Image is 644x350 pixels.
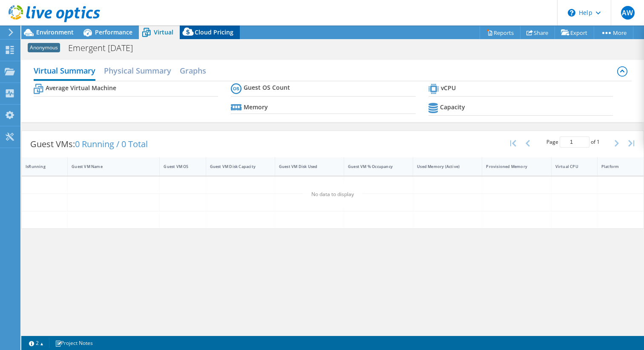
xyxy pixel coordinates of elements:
[480,26,520,39] a: Reports
[621,6,635,20] span: AW
[36,28,74,36] span: Environment
[244,83,290,92] b: Guest OS Count
[486,164,537,169] div: Provisioned Memory
[72,164,145,169] div: Guest VM Name
[348,164,399,169] div: Guest VM % Occupancy
[64,43,146,53] h1: Emergent [DATE]
[23,338,49,348] a: 2
[34,62,95,81] h2: Virtual Summary
[46,84,116,92] b: Average Virtual Machine
[75,138,148,150] span: 0 Running / 0 Total
[560,137,589,148] input: jump to page
[49,338,99,348] a: Project Notes
[164,164,191,169] div: Guest VM OS
[244,103,268,111] b: Memory
[28,43,60,52] span: Anonymous
[195,28,233,36] span: Cloud Pricing
[180,62,206,79] h2: Graphs
[597,138,600,145] span: 1
[104,62,171,79] h2: Physical Summary
[279,164,330,169] div: Guest VM Disk Used
[26,164,53,169] div: IsRunning
[95,28,132,36] span: Performance
[546,137,600,148] span: Page of
[440,103,465,111] b: Capacity
[154,28,173,36] span: Virtual
[555,26,594,39] a: Export
[210,164,261,169] div: Guest VM Disk Capacity
[568,9,575,17] svg: \n
[22,131,156,157] div: Guest VMs:
[601,164,630,169] div: Platform
[417,164,468,169] div: Used Memory (Active)
[441,84,456,92] b: vCPU
[520,26,555,39] a: Share
[594,26,633,39] a: More
[555,164,583,169] div: Virtual CPU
